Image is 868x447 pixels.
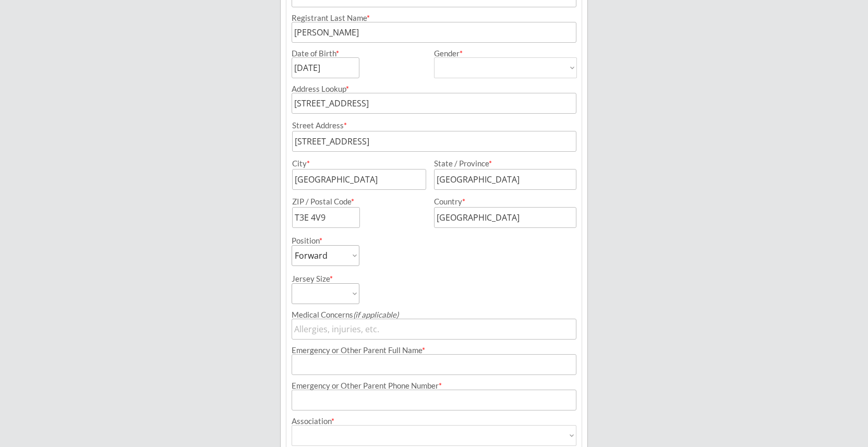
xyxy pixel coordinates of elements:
div: Medical Concerns [292,311,576,319]
div: City [292,160,425,167]
div: State / Province [434,160,564,167]
div: Emergency or Other Parent Phone Number [292,382,576,390]
div: Country [434,198,564,206]
div: Jersey Size [292,275,345,283]
div: Emergency or Other Parent Full Name [292,346,576,354]
div: ZIP / Postal Code [292,198,425,206]
div: Gender [434,50,577,57]
em: (if applicable) [353,310,399,319]
input: Allergies, injuries, etc. [292,319,576,340]
div: Date of Birth [292,50,345,57]
div: Street Address [292,122,576,129]
input: Street, City, Province/State [292,93,576,114]
div: Position [292,237,345,245]
div: Registrant Last Name [292,14,576,22]
div: Association [292,417,576,425]
div: Address Lookup [292,85,576,93]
